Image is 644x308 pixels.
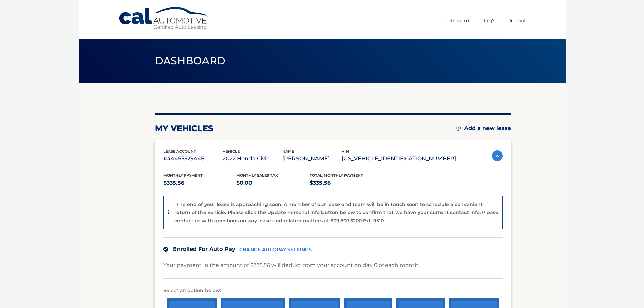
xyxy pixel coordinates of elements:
img: check.svg [163,247,168,252]
span: Dashboard [155,54,226,67]
p: [US_VEHICLE_IDENTIFICATION_NUMBER] [342,154,456,163]
span: Enrolled For Auto Pay [173,246,235,252]
a: CHANGE AUTOPAY SETTINGS [239,247,312,253]
p: Your payment in the amount of $335.56 will deduct from your account on day 6 of each month. [163,261,420,270]
span: Total Monthly Payment [310,173,363,178]
span: vehicle [223,149,240,154]
p: 2022 Honda Civic [223,154,282,163]
a: FAQ's [484,15,495,26]
p: $335.56 [310,178,383,188]
span: vin [342,149,349,154]
p: #44455529445 [163,154,223,163]
span: Monthly Payment [163,173,203,178]
p: [PERSON_NAME] [282,154,342,163]
a: Add a new lease [456,125,511,132]
img: add.svg [456,126,461,131]
span: name [282,149,294,154]
p: $0.00 [236,178,310,188]
span: lease account [163,149,196,154]
p: $335.56 [163,178,237,188]
img: accordion-active.svg [492,150,503,161]
p: The end of your lease is approaching soon. A member of our lease end team will be in touch soon t... [174,201,498,224]
p: Select an option below: [163,287,503,295]
a: Dashboard [442,15,469,26]
h2: my vehicles [155,123,213,134]
span: Monthly sales Tax [236,173,278,178]
a: Logout [510,15,526,26]
a: Cal Automotive [118,7,210,31]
